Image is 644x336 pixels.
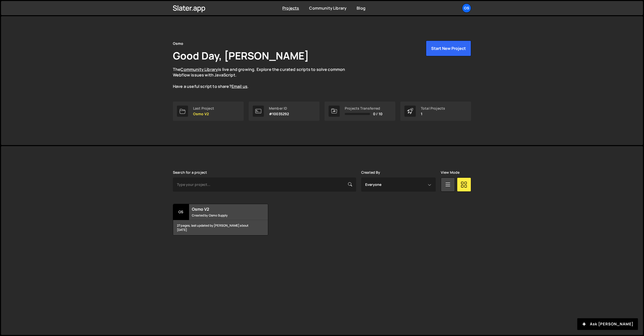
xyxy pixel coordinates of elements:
span: 0 / 10 [373,112,382,116]
button: Ask [PERSON_NAME] [577,318,638,330]
p: The is live and growing. Explore the curated scripts to solve common Webflow issues with JavaScri... [173,67,355,89]
a: Os [462,4,471,13]
a: Last Project Osmo V2 [173,102,244,121]
p: Osmo V2 [193,112,214,116]
h1: Good Day, [PERSON_NAME] [173,49,309,63]
div: Projects Transferred [345,106,382,110]
div: Total Projects [421,106,445,110]
div: Member ID [269,106,289,110]
small: Created by Osmo Supply [192,213,253,218]
input: Type your project... [173,177,356,192]
div: Last Project [193,106,214,110]
label: Created By [361,170,380,174]
a: Community Library [180,67,218,72]
a: Projects [282,5,299,11]
label: Search for a project [173,170,207,174]
a: Blog [357,5,365,11]
div: 27 pages, last updated by [PERSON_NAME] about [DATE] [173,220,268,235]
a: Os Osmo V2 Created by Osmo Supply 27 pages, last updated by [PERSON_NAME] about [DATE] [173,204,268,235]
button: Start New Project [426,41,471,56]
p: 1 [421,112,445,116]
label: View Mode [441,170,459,174]
h2: Osmo V2 [192,206,253,212]
div: Os [173,204,189,220]
div: Osmo [173,41,183,47]
a: Email us [232,84,247,89]
a: Community Library [309,5,347,11]
p: #10035292 [269,112,289,116]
